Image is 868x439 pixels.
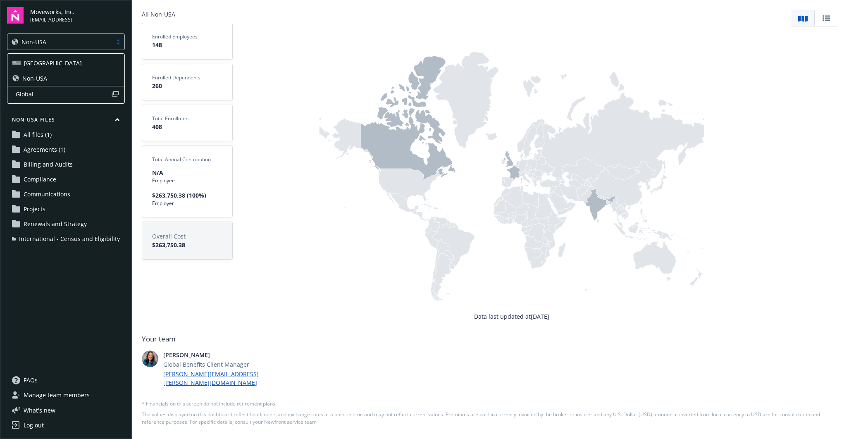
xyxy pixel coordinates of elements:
[142,10,233,19] span: All Non-USA
[24,406,55,415] span: What ' s new
[19,232,120,246] span: International - Census and Eligibility
[24,128,52,141] span: All files (1)
[7,406,69,415] button: What's new
[163,370,276,387] a: [PERSON_NAME][EMAIL_ADDRESS][PERSON_NAME][DOMAIN_NAME]
[24,419,44,432] div: Log out
[24,59,82,67] span: [GEOGRAPHIC_DATA]
[21,38,46,46] span: Non-USA
[152,241,222,249] span: $263,750.38
[7,7,24,24] img: navigator-logo.svg
[7,389,125,402] a: Manage team members
[7,374,125,387] a: FAQs
[16,90,112,98] span: Global
[7,203,125,216] a: Projects
[24,203,45,216] span: Projects
[30,7,74,16] span: Moveworks, Inc.
[22,74,47,83] span: Non-USA
[163,360,276,369] span: Global Benefits Client Manager
[152,177,222,184] span: Employee
[152,41,222,49] span: 148
[24,143,65,156] span: Agreements (1)
[24,158,73,171] span: Billing and Audits
[24,389,90,402] span: Manage team members
[7,217,125,231] a: Renewals and Strategy
[152,33,222,41] span: Enrolled Employees
[142,411,838,426] span: The values displayed on this dashboard reflect headcounts and exchange rates at a point in time a...
[152,81,222,90] span: 260
[152,191,222,200] span: $263,750.38 (100%)
[142,334,838,344] span: Your team
[12,38,108,46] span: Non-USA
[24,374,38,387] span: FAQs
[152,232,222,241] span: Overall Cost
[7,158,125,171] a: Billing and Audits
[7,128,125,141] a: All files (1)
[7,116,125,126] button: Non-USA Files
[30,7,125,24] button: Moveworks, Inc.[EMAIL_ADDRESS]
[474,312,549,321] span: Data last updated at [DATE]
[30,16,74,24] span: [EMAIL_ADDRESS]
[163,351,276,359] span: [PERSON_NAME]
[7,173,125,186] a: Compliance
[142,351,158,367] img: photo
[142,400,838,408] span: * Financials on this screen do not include retirement plans
[24,188,70,201] span: Communications
[24,173,56,186] span: Compliance
[152,74,222,81] span: Enrolled Dependents
[152,168,222,177] span: N/A
[152,156,222,163] span: Total Annual Contribution
[7,232,125,246] a: International - Census and Eligibility
[152,115,222,122] span: Total Enrollment
[152,200,222,207] span: Employer
[7,143,125,156] a: Agreements (1)
[152,122,222,131] span: 408
[7,188,125,201] a: Communications
[24,217,87,231] span: Renewals and Strategy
